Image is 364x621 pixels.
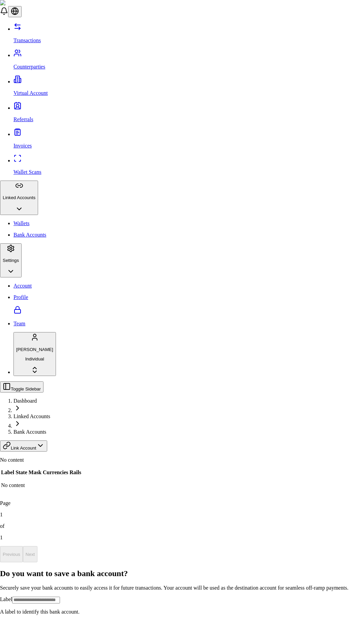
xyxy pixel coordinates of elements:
[3,258,19,263] p: Settings
[13,37,364,44] p: Transactions
[26,552,35,557] p: Next
[42,469,68,476] th: Currencies
[13,321,364,327] p: Team
[16,347,53,352] p: [PERSON_NAME]
[13,169,364,175] p: Wallet Scans
[13,90,364,96] p: Virtual Account
[1,469,14,476] th: Label
[11,386,41,391] span: Toggle Sidebar
[69,469,82,476] th: Rails
[11,446,36,451] span: Link Account
[13,116,364,123] p: Referrals
[13,64,364,70] p: Counterparties
[3,552,20,557] p: Previous
[3,195,35,200] p: Linked Accounts
[13,232,364,238] p: Bank Accounts
[13,398,37,404] a: Dashboard
[15,469,28,476] th: State
[13,220,364,226] p: Wallets
[13,294,364,300] p: Profile
[13,283,364,289] p: Account
[13,429,46,435] a: Bank Accounts
[16,356,53,361] p: Individual
[1,482,83,488] p: No content
[28,469,42,476] th: Mask
[13,143,364,149] p: Invoices
[13,413,50,419] a: Linked Accounts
